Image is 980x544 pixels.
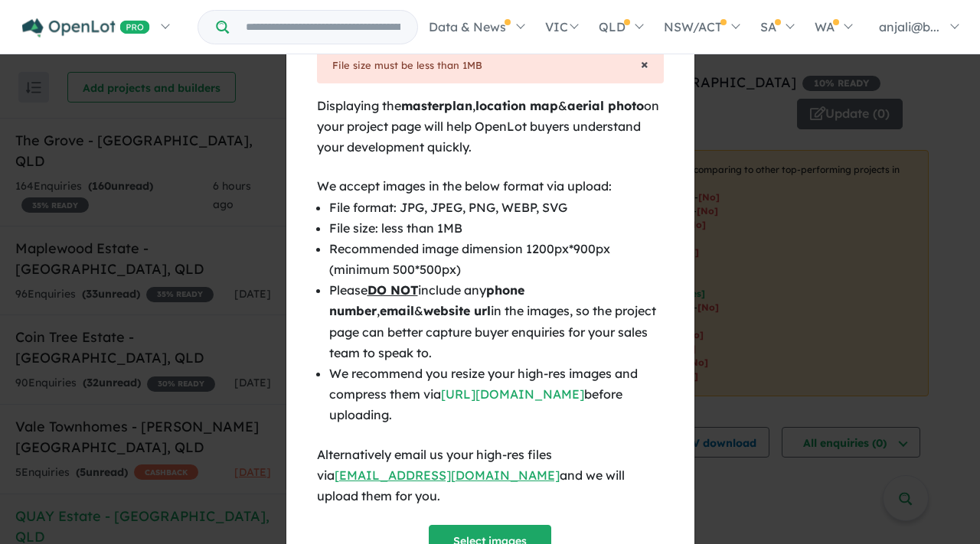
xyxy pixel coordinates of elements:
a: [EMAIL_ADDRESS][DOMAIN_NAME] [335,467,560,483]
li: File format: JPG, JPEG, PNG, WEBP, SVG [329,197,664,218]
div: File size must be less than 1MB [332,57,648,74]
b: location map [475,98,558,113]
li: Please include any , & in the images, so the project page can better capture buyer enquiries for ... [329,280,664,363]
li: We recommend you resize your high-res images and compress them via before uploading. [329,363,664,426]
span: anjali@b... [879,19,939,34]
li: Recommended image dimension 1200px*900px (minimum 500*500px) [329,239,664,280]
div: Displaying the , & on your project page will help OpenLot buyers understand your development quic... [317,96,664,158]
span: × [641,55,648,73]
u: DO NOT [367,282,418,298]
div: We accept images in the below format via upload: [317,176,664,197]
input: Try estate name, suburb, builder or developer [232,11,414,44]
b: masterplan [401,98,472,113]
div: Alternatively email us your high-res files via and we will upload them for you. [317,445,664,507]
a: [URL][DOMAIN_NAME] [441,386,584,402]
b: aerial photo [567,98,644,113]
b: website url [423,303,491,318]
b: email [380,303,414,318]
button: Close [641,57,648,71]
img: Openlot PRO Logo White [22,18,150,37]
li: File size: less than 1MB [329,218,664,239]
